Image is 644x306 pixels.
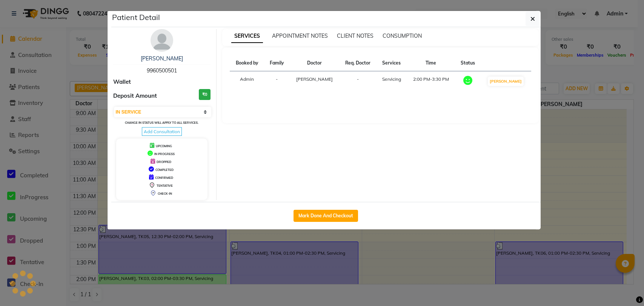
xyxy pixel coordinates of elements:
[141,55,183,62] a: [PERSON_NAME]
[155,168,174,172] span: COMPLETED
[407,55,455,71] th: Time
[230,55,264,71] th: Booked by
[147,67,177,74] span: 9960500501
[337,32,373,39] span: CLIENT NOTES
[272,32,328,39] span: APPOINTMENT NOTES
[157,184,173,188] span: TENTATIVE
[488,77,524,86] button: [PERSON_NAME]
[155,176,173,180] span: CONFIRMED
[383,32,422,39] span: CONSUMPTION
[455,55,481,71] th: Status
[381,76,402,83] div: Servicing
[339,71,377,92] td: -
[157,160,171,164] span: DROPPED
[264,55,289,71] th: Family
[289,55,339,71] th: Doctor
[158,192,172,195] span: CHECK-IN
[113,78,131,86] span: Wallet
[264,71,289,92] td: -
[407,71,455,92] td: 2:00 PM-3:30 PM
[296,76,333,82] span: [PERSON_NAME]
[112,12,160,23] h5: Patient Detail
[156,144,172,148] span: UPCOMING
[199,89,211,100] h3: ₹0
[230,71,264,92] td: Admin
[154,152,175,156] span: IN PROGRESS
[376,55,406,71] th: Services
[294,210,358,222] button: Mark Done And Checkout
[125,121,198,125] small: Change in status will apply to all services.
[113,92,157,100] span: Deposit Amount
[231,29,263,43] span: SERVICES
[151,29,173,52] img: avatar
[612,276,636,298] iframe: chat widget
[142,127,182,136] span: Add Consultation
[339,55,377,71] th: Req. Doctor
